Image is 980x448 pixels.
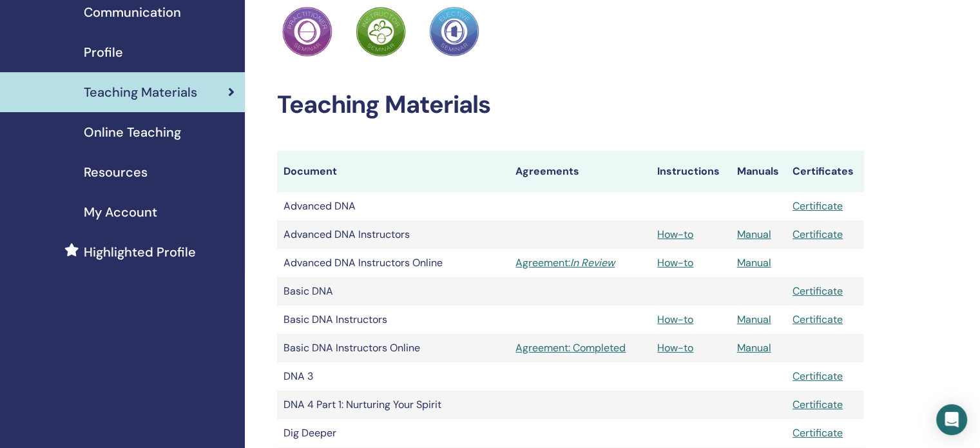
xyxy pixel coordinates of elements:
[277,334,509,362] td: Basic DNA Instructors Online
[277,249,509,277] td: Advanced DNA Instructors Online
[84,202,157,222] span: My Account
[277,151,509,192] th: Document
[737,313,771,326] a: Manual
[277,306,509,334] td: Basic DNA Instructors
[793,369,843,383] a: Certificate
[84,242,196,262] span: Highlighted Profile
[277,192,509,220] td: Advanced DNA
[282,6,332,57] img: Practitioner
[793,313,843,326] a: Certificate
[737,341,771,355] a: Manual
[657,228,693,241] a: How-to
[84,83,197,102] span: Teaching Materials
[277,220,509,249] td: Advanced DNA Instructors
[657,341,693,355] a: How-to
[277,391,509,419] td: DNA 4 Part 1: Nurturing Your Spirit
[793,284,843,298] a: Certificate
[793,398,843,411] a: Certificate
[429,6,479,57] img: Practitioner
[651,151,730,192] th: Instructions
[509,151,651,192] th: Agreements
[515,340,644,356] a: Agreement: Completed
[277,277,509,306] td: Basic DNA
[786,151,864,192] th: Certificates
[570,256,615,269] i: In Review
[793,199,843,213] a: Certificate
[737,228,771,241] a: Manual
[793,228,843,241] a: Certificate
[277,419,509,447] td: Dig Deeper
[793,426,843,440] a: Certificate
[657,256,693,269] a: How-to
[737,256,771,269] a: Manual
[277,362,509,391] td: DNA 3
[731,151,786,192] th: Manuals
[657,313,693,326] a: How-to
[356,6,406,57] img: Practitioner
[84,122,181,142] span: Online Teaching
[84,3,181,22] span: Communication
[277,90,864,120] h2: Teaching Materials
[84,43,123,62] span: Profile
[936,404,967,435] div: Open Intercom Messenger
[84,162,148,182] span: Resources
[515,255,644,271] a: Agreement:In Review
